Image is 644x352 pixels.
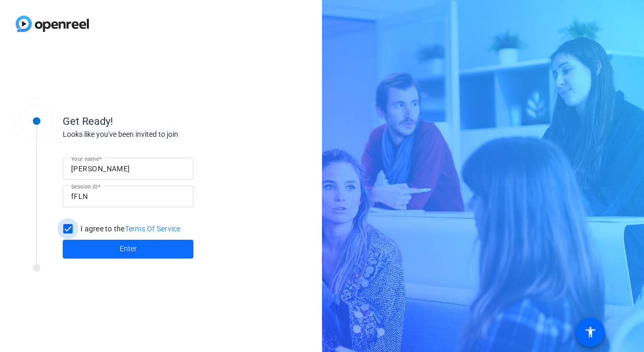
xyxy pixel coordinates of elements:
[71,156,99,162] mat-label: Your name
[71,183,98,190] mat-label: Session ID
[63,129,272,140] div: Looks like you've been invited to join
[120,243,137,254] span: Enter
[78,224,181,234] label: I agree to the
[125,225,181,233] a: Terms Of Service
[63,113,272,129] div: Get Ready!
[63,240,193,259] button: Enter
[584,326,596,338] mat-icon: accessibility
